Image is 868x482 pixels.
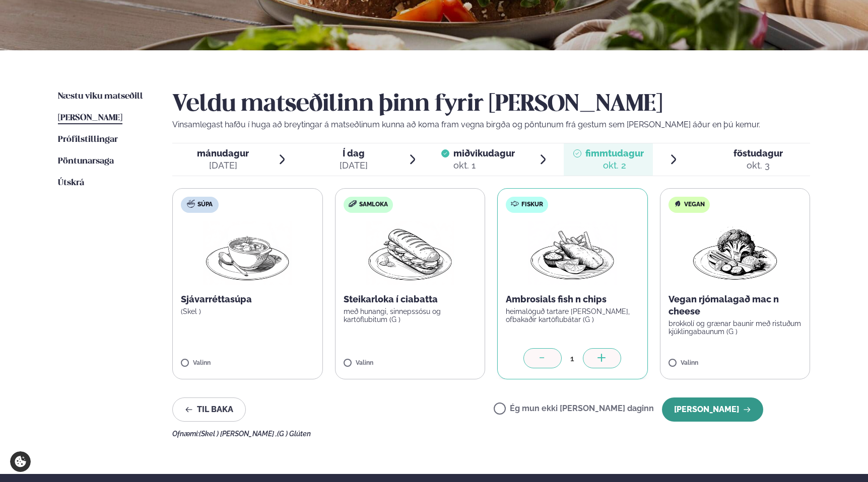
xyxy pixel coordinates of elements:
[340,147,368,159] span: Í dag
[197,148,249,158] span: mánudagur
[197,159,249,172] div: [DATE]
[349,200,357,207] img: sandwich-new-16px.svg
[691,221,779,285] img: Vegan.png
[10,451,31,472] a: Cookie settings
[669,319,802,336] p: brokkolí og grænar baunir með ristuðum kjúklingabaunum (G )
[58,177,84,189] a: Útskrá
[585,148,644,158] span: fimmtudagur
[199,430,277,438] span: (Skel ) [PERSON_NAME] ,
[172,430,810,438] div: Ofnæmi:
[277,430,311,438] span: (G ) Glúten
[172,91,810,119] h2: Veldu matseðilinn þinn fyrir [PERSON_NAME]
[172,119,810,131] p: Vinsamlegast hafðu í huga að breytingar á matseðlinum kunna að koma fram vegna birgða og pöntunum...
[344,307,477,324] p: með hunangi, sinnepssósu og kartöflubitum (G )
[521,201,543,209] span: Fiskur
[181,307,314,315] p: (Skel )
[58,114,122,122] span: [PERSON_NAME]
[511,200,519,208] img: fish.svg
[733,148,783,158] span: föstudagur
[506,307,639,324] p: heimalöguð tartare [PERSON_NAME], ofbakaðir kartöflubátar (G )
[58,179,84,187] span: Útskrá
[181,293,314,305] p: Sjávarréttasúpa
[366,221,454,285] img: Panini.png
[733,159,783,172] div: okt. 3
[674,200,682,208] img: Vegan.svg
[585,159,644,172] div: okt. 2
[344,293,477,305] p: Steikarloka í ciabatta
[58,134,118,146] a: Prófílstillingar
[203,221,292,285] img: Soup.png
[58,92,143,101] span: Næstu viku matseðill
[58,155,114,168] a: Pöntunarsaga
[453,148,515,158] span: miðvikudagur
[528,221,617,285] img: Fish-Chips.png
[172,397,246,422] button: Til baka
[359,201,388,209] span: Samloka
[58,91,143,103] a: Næstu viku matseðill
[669,293,802,317] p: Vegan rjómalagað mac n cheese
[562,353,583,364] div: 1
[197,201,213,209] span: Súpa
[340,159,368,172] div: [DATE]
[187,200,195,208] img: soup.svg
[662,397,763,422] button: [PERSON_NAME]
[58,112,122,124] a: [PERSON_NAME]
[58,157,114,166] span: Pöntunarsaga
[453,159,515,172] div: okt. 1
[506,293,639,305] p: Ambrosials fish n chips
[58,135,118,144] span: Prófílstillingar
[684,201,705,209] span: Vegan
